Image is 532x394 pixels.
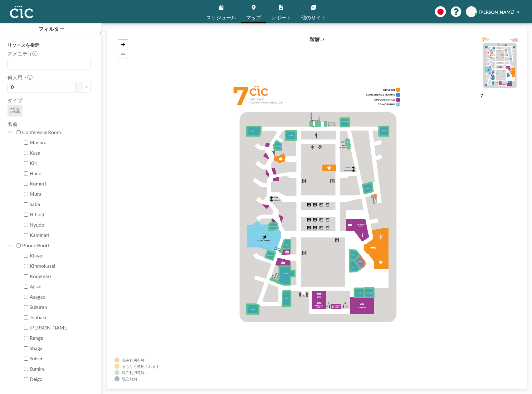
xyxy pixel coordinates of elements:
label: タイプ [7,97,22,103]
span: − [121,50,125,58]
label: Tsubaki [30,314,90,320]
label: Kumori [30,180,90,187]
label: Suisen [30,355,90,362]
span: レポート [271,15,291,20]
button: + [83,82,90,92]
label: Mura [30,191,90,197]
div: まもなく使用されます [122,364,159,369]
img: organization-logo [10,6,33,18]
a: Zoom in [118,40,128,49]
label: Ajisai [30,283,90,290]
label: Kodemari [30,273,90,279]
label: Hane [30,170,90,176]
div: Search for option [8,58,90,69]
label: Shaga [30,345,90,351]
label: Sumire [30,366,90,372]
label: Kikyo [30,252,90,259]
label: Renge [30,335,90,341]
label: Kaminari [30,232,90,238]
label: Conference Room [22,129,90,135]
label: Kiri [30,160,90,166]
label: Phone Booth [22,242,90,248]
div: 現在利用可能 [122,370,144,375]
label: Deigo [30,376,90,382]
label: 何人用？ [7,74,32,80]
span: + [121,41,125,48]
label: Kasa [30,150,90,156]
label: Hitsuji [30,211,90,218]
span: 部屋 [10,107,20,113]
label: Saba [30,201,90,207]
label: [PERSON_NAME] [30,324,90,331]
span: マップ [246,15,261,20]
div: 現在無効 [122,377,137,381]
label: Asagao [30,294,90,300]
label: Suzuran [30,304,90,310]
h3: リソースを指定 [7,42,90,48]
button: - [76,82,83,92]
h4: フィルター [7,23,95,32]
label: 7 [480,93,483,98]
span: YM [468,9,475,15]
label: 名前 [7,121,17,127]
label: Nyudo [30,222,90,228]
h4: 階層: 7 [310,36,325,42]
label: Madara [30,139,90,146]
img: e756fe08e05d43b3754d147caf3627ee.png [480,36,519,91]
label: Kinmokusei [30,263,90,269]
label: アメニティ [7,50,37,57]
input: Search for option [8,60,87,68]
span: 他のサイト [301,15,326,20]
span: [PERSON_NAME] [479,9,514,15]
a: Zoom out [118,49,128,59]
div: 現在利用不可 [122,358,144,363]
span: スケジュール [206,15,236,20]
